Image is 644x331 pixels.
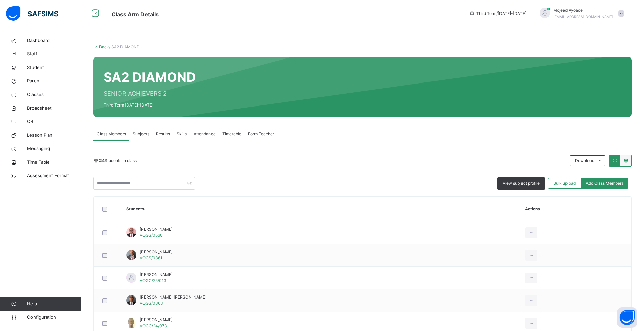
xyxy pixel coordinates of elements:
[140,271,173,278] span: [PERSON_NAME]
[27,145,81,152] span: Messaging
[27,159,81,166] span: Time Table
[553,180,576,186] span: Bulk upload
[121,197,520,221] th: Students
[99,44,109,49] a: Back
[156,131,170,137] span: Results
[140,301,163,306] span: VOGS/0363
[27,118,81,125] span: CBT
[27,37,81,44] span: Dashboard
[27,172,81,179] span: Assessment Format
[586,180,623,186] span: Add Class Members
[27,301,81,307] span: Help
[97,131,126,137] span: Class Members
[503,180,540,186] span: View subject profile
[617,307,637,328] button: Open asap
[553,7,613,14] span: Mojeed Ayoade
[27,51,81,57] span: Staff
[140,233,163,238] span: VOGS/0560
[133,131,149,137] span: Subjects
[520,197,631,221] th: Actions
[140,255,162,260] span: VOGS/0361
[27,91,81,98] span: Classes
[27,78,81,85] span: Parent
[575,158,594,164] span: Download
[109,44,140,49] span: / SA2 DIAMOND
[140,317,173,323] span: [PERSON_NAME]
[140,249,173,255] span: [PERSON_NAME]
[248,131,274,137] span: Form Teacher
[177,131,187,137] span: Skills
[140,278,166,283] span: VOGC/25/013
[140,323,167,328] span: VOGC/24/073
[194,131,216,137] span: Attendance
[469,10,526,17] span: session/term information
[27,105,81,112] span: Broadsheet
[533,7,628,20] div: MojeedAyoade
[99,158,137,164] span: Students in class
[553,15,613,19] span: [EMAIL_ADDRESS][DOMAIN_NAME]
[99,158,105,163] b: 24
[140,226,173,232] span: [PERSON_NAME]
[112,11,159,18] span: Class Arm Details
[6,6,58,21] img: safsims
[27,314,81,321] span: Configuration
[140,294,206,300] span: [PERSON_NAME] [PERSON_NAME]
[27,64,81,71] span: Student
[27,132,81,139] span: Lesson Plan
[222,131,241,137] span: Timetable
